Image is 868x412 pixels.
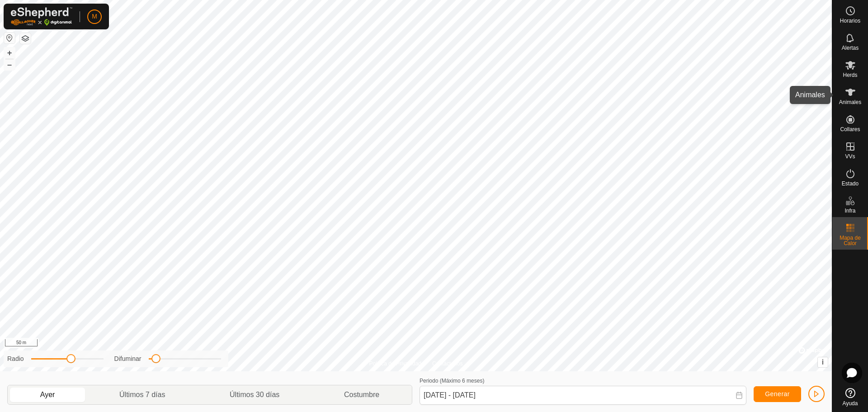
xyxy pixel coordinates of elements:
[40,389,55,400] span: Ayer
[230,389,279,400] span: Últimos 30 días
[11,7,72,26] img: Logo Gallagher
[754,386,801,402] button: Generar
[842,181,859,186] span: Estado
[843,72,857,78] span: Herds
[420,378,484,384] label: Periodo (Máximo 6 meses)
[4,33,15,43] button: Restablecer Mapa
[344,389,379,400] span: Costumbre
[839,99,861,105] span: Animales
[432,360,462,368] a: Contáctenos
[844,208,855,213] span: Infra
[92,12,97,21] span: M
[369,360,421,368] a: Política de Privacidad
[119,389,165,400] span: Últimos 7 días
[840,127,860,132] span: Collares
[842,45,859,51] span: Alertas
[822,358,824,366] span: i
[7,354,24,364] label: Radio
[845,154,855,159] span: VVs
[840,18,860,24] span: Horarios
[843,401,858,406] span: Ayuda
[4,59,15,70] button: –
[20,33,31,44] button: Capas del Mapa
[114,354,142,364] label: Difuminar
[4,47,15,58] button: +
[765,390,790,398] span: Generar
[818,357,828,367] button: i
[832,384,868,410] a: Ayuda
[835,235,866,246] span: Mapa de Calor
